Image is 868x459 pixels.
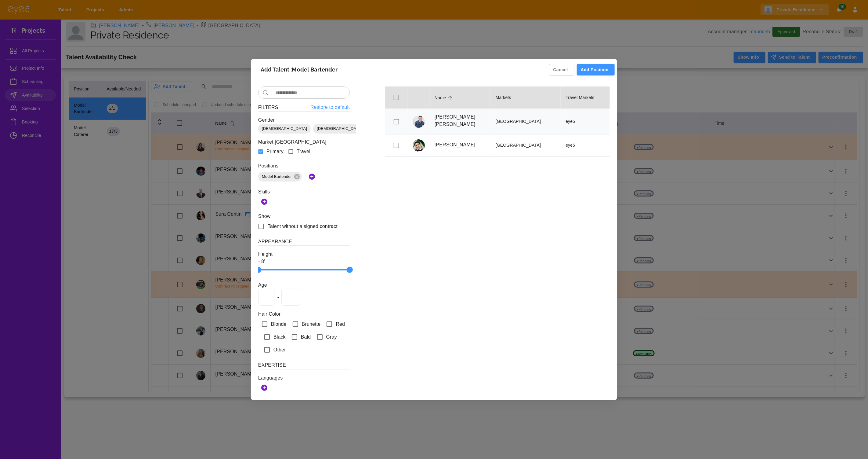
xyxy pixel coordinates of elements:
span: Model Bartender [258,174,295,180]
h2: Add Talent : Model Bartender [253,61,345,78]
button: Add Position [577,64,615,76]
div: Model Bartender [258,172,302,182]
a: Restore to default [310,104,350,111]
span: Gray [326,333,337,341]
p: [PERSON_NAME] [PERSON_NAME] [435,113,486,128]
p: Gender [258,116,350,124]
span: Name [435,94,454,101]
td: [GEOGRAPHIC_DATA] [491,109,561,134]
button: Cancel [549,64,574,76]
p: Positions [258,162,350,170]
span: Other [273,346,286,354]
td: eye5 [561,109,610,134]
p: [PERSON_NAME] [435,141,486,149]
span: Primary [266,148,284,155]
td: [GEOGRAPHIC_DATA] [491,134,561,157]
img: Kole MItchell Mckinley [413,116,425,128]
div: [DEMOGRAPHIC_DATA] [313,124,366,134]
button: Add Positions [306,170,318,183]
p: Languages [258,374,350,382]
td: eye5 [561,134,610,157]
span: - [277,294,279,301]
h6: Expertise [258,361,350,369]
th: Markets [491,86,561,109]
p: Height [258,251,350,258]
span: Talent without a signed contract [268,223,338,230]
h6: Filters [258,104,278,111]
span: Brunette [302,321,321,328]
span: Black [273,333,286,341]
p: Hair Color [258,310,350,318]
button: Add Skills [258,196,270,208]
p: Age [258,281,350,289]
span: [DEMOGRAPHIC_DATA] [258,126,311,132]
span: Red [336,321,345,328]
th: Travel Markets [561,86,610,109]
span: Blonde [271,321,287,328]
span: Travel [297,148,310,155]
button: Add Languages [258,382,270,394]
span: Bald [301,333,311,341]
p: Show [258,213,350,220]
img: Xavier Pena [413,139,425,152]
span: [DEMOGRAPHIC_DATA] [313,126,366,132]
p: Market: [GEOGRAPHIC_DATA] [258,138,350,146]
h6: Appearance [258,238,350,246]
p: - 8’ [258,258,350,265]
div: [DEMOGRAPHIC_DATA] [258,124,311,134]
p: Skills [258,188,350,196]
